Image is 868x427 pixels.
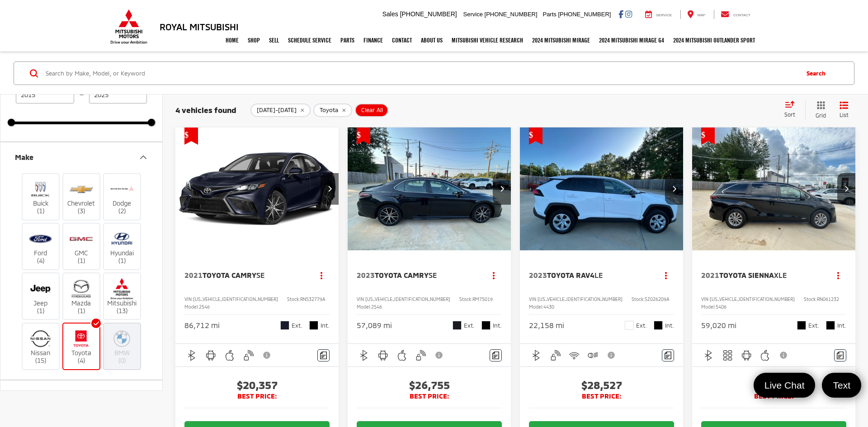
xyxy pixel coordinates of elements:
span: VIN: [701,296,710,302]
span: [PHONE_NUMBER] [558,11,611,18]
img: Apple CarPlay [224,350,236,361]
span: Stock: [632,296,645,302]
a: Sell [264,29,283,52]
a: Mitsubishi Vehicle Research [447,29,528,52]
span: RN061232 [817,296,839,302]
div: Make [15,153,33,161]
a: Map [680,10,712,19]
img: Automatic High Beams [587,350,599,361]
div: 2021 Toyota Sienna XLE 0 [692,127,856,250]
img: 2021 Toyota Camry SE [175,127,340,251]
span: Int. [837,321,846,330]
button: Comments [834,349,846,361]
span: Toyota Camry [375,271,429,279]
span: $20,357 [184,378,330,392]
span: Service [656,13,672,17]
span: Toyota Camry [203,271,256,279]
label: Nissan (15) [23,328,59,365]
img: Royal Mitsubishi in Baton Rouge, LA) [69,328,94,349]
span: Map [698,13,705,17]
label: Buick (1) [23,178,59,215]
div: Make [138,152,149,163]
span: $36,938 [701,378,846,392]
label: Hyundai (1) [104,228,141,265]
button: Model & Trim [0,380,163,410]
div: 22,158 mi [529,320,564,331]
span: Int. [665,321,674,330]
a: Contact [714,10,757,19]
button: Comments [317,349,330,361]
label: Dodge (2) [104,178,141,215]
img: 2023 Toyota Camry SE [347,127,512,251]
span: Midnight Black Metallic [797,321,806,330]
span: SE [256,271,264,279]
span: Model: [529,304,543,310]
span: Ext. [808,321,819,330]
img: Royal Mitsubishi in Baton Rouge, LA) [69,278,94,299]
a: 2021 Toyota Sienna XLE2021 Toyota Sienna XLE2021 Toyota Sienna XLE2021 Toyota Sienna XLE [692,127,856,250]
span: Contact [733,13,750,17]
span: dropdown dots [321,272,322,279]
span: Ext. [636,321,647,330]
label: Mitsubishi (13) [104,278,141,314]
span: VIN: [357,296,365,302]
label: Jeep (1) [23,278,59,314]
span: Model: [357,304,371,310]
img: Comments [665,352,672,359]
span: Live Chat [760,379,809,391]
a: 2023 Toyota RAV4 LE2023 Toyota RAV4 LE2023 Toyota RAV4 LE2023 Toyota RAV4 LE [519,127,684,250]
a: Shop [243,29,264,52]
span: White [625,321,634,330]
a: 2023Toyota RAV4LE [529,270,649,280]
span: Clear All [361,107,383,114]
img: Royal Mitsubishi in Baton Rouge, LA) [28,178,53,200]
span: 2546 [199,304,210,310]
span: Get Price Drop Alert [357,127,370,145]
span: Service [463,11,483,18]
span: [PHONE_NUMBER] [485,11,538,18]
span: Toyota Sienna [719,271,774,279]
span: BEST PRICE: [357,392,502,401]
label: Mazda (1) [63,278,100,314]
span: Sort [784,111,795,117]
img: Royal Mitsubishi in Baton Rouge, LA) [69,178,94,200]
img: Keyless Entry [415,350,426,361]
span: Midnight Black Metallic [453,321,462,330]
a: Facebook: Click to visit our Facebook page [618,10,623,18]
span: [DATE]-[DATE] [257,107,297,114]
button: MakeMake [0,142,163,172]
img: Wi-Fi Hotspot [569,350,580,361]
button: Next image [493,173,511,205]
span: [US_VEHICLE_IDENTIFICATION_NUMBER] [365,296,450,302]
a: Live Chat [754,373,816,398]
img: Android Auto [741,350,752,361]
img: Apple CarPlay [396,350,408,361]
a: Text [822,373,861,398]
img: Android Auto [377,350,389,361]
span: SE [429,271,437,279]
button: remove Toyota [313,103,352,117]
button: Actions [486,267,502,283]
img: Keyless Entry [550,350,561,361]
button: Next image [837,173,855,205]
span: Parts [542,11,556,18]
button: remove 2015-2025 [250,103,311,117]
img: 3rd Row Seating [722,350,733,361]
div: Model & Trim [138,389,149,400]
span: Black [481,321,491,330]
button: Actions [314,267,330,283]
span: Black [654,321,663,330]
span: [US_VEHICLE_IDENTIFICATION_NUMBER] [710,296,795,302]
img: Royal Mitsubishi in Baton Rouge, LA) [69,228,94,249]
a: 2021Toyota CamrySE [184,270,305,280]
img: Comments [492,352,500,359]
label: Chevrolet (3) [63,178,100,215]
a: Finance [359,29,387,52]
span: Stock: [459,296,472,302]
img: Mitsubishi [108,9,149,44]
label: Ford (4) [23,228,59,265]
span: BEST PRICE: [701,392,846,401]
button: View Disclaimer [259,346,275,365]
a: Parts: Opens in a new tab [336,29,359,52]
span: VIN: [529,296,538,302]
